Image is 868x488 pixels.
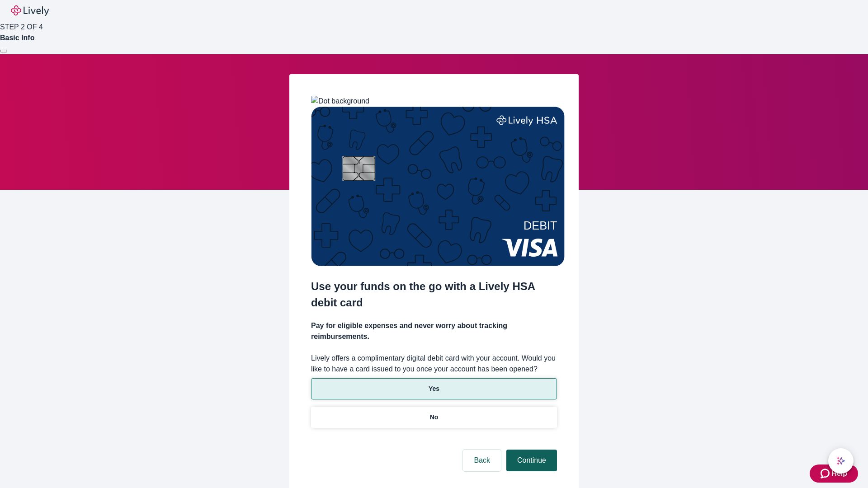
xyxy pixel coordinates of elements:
button: No [311,407,557,428]
button: Zendesk support iconHelp [810,465,858,483]
button: Back [463,450,501,471]
button: Yes [311,378,557,399]
svg: Zendesk support icon [821,468,831,479]
button: Continue [506,450,557,471]
span: Help [831,468,847,479]
h2: Use your funds on the go with a Lively HSA debit card [311,278,557,311]
img: Lively [11,5,49,16]
img: Debit card [311,107,565,266]
button: chat [828,448,854,474]
h4: Pay for eligible expenses and never worry about tracking reimbursements. [311,320,557,342]
label: Lively offers a complimentary digital debit card with your account. Would you like to have a card... [311,353,557,375]
svg: Lively AI Assistant [836,456,845,465]
p: No [430,413,439,422]
p: Yes [429,384,439,394]
img: Dot background [311,96,369,107]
